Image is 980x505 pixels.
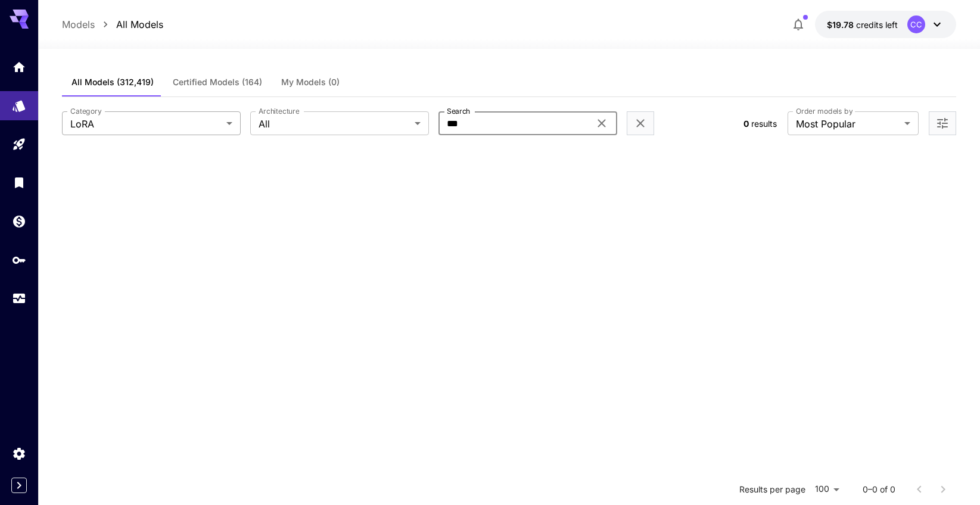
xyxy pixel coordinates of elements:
div: Library [12,175,26,190]
button: Clear filters (1) [633,116,648,131]
div: 100 [810,481,844,498]
div: Wallet [12,214,26,229]
div: CC [907,15,925,33]
label: Order models by [796,106,853,116]
span: $19.78 [827,20,856,30]
span: My Models (0) [281,77,340,88]
span: LoRA [70,117,222,131]
span: results [751,119,777,129]
label: Category [70,106,102,116]
div: Settings [12,446,26,461]
a: All Models [116,17,163,32]
div: $19.77541 [827,18,898,31]
span: credits left [856,20,898,30]
a: Models [62,17,95,32]
button: Expand sidebar [11,478,27,493]
button: $19.77541CC [815,11,956,38]
button: Open more filters [935,116,950,131]
p: Results per page [739,484,805,495]
span: Certified Models (164) [173,77,262,88]
span: All Models (312,419) [71,77,154,88]
p: 0–0 of 0 [863,484,895,495]
label: Search [447,106,470,116]
span: 0 [743,119,749,129]
div: Playground [12,137,26,152]
div: Models [12,98,26,113]
div: Home [12,60,26,74]
span: Most Popular [796,117,900,131]
nav: breadcrumb [62,17,163,32]
span: All [259,117,410,131]
label: Architecture [259,106,299,116]
div: Usage [12,291,26,306]
div: API Keys [12,253,26,267]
